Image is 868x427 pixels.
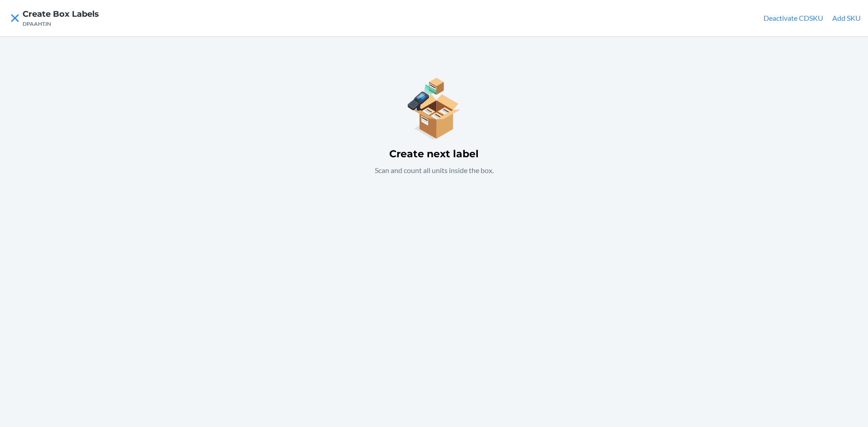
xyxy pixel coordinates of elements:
div: DPAAHTJN [23,20,99,28]
h1: Create next label [389,147,479,161]
button: Deactivate CDSKU [764,13,823,23]
h4: Create Box Labels [23,8,99,20]
p: Scan and count all units inside the box. [375,165,494,176]
button: Add SKU [832,13,861,23]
